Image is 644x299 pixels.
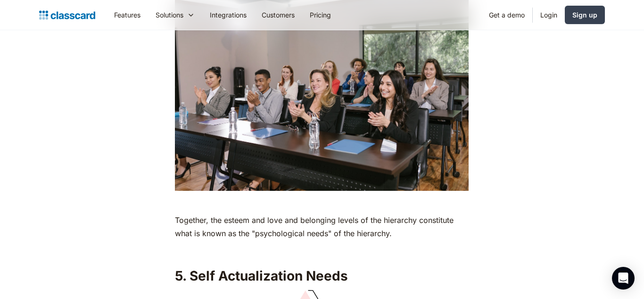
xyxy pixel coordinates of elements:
a: Sign up [565,6,605,24]
div: Solutions [156,10,183,20]
a: Features [107,4,148,26]
div: Sign up [572,10,597,20]
a: home [39,9,95,22]
h2: 5. Self Actualization Needs [175,267,469,284]
a: Customers [254,4,302,26]
a: Integrations [202,4,254,26]
div: Solutions [148,4,202,26]
a: Login [533,4,565,26]
a: Get a demo [481,4,532,26]
div: Open Intercom Messenger [612,267,635,290]
p: ‍ [175,196,469,209]
a: Pricing [302,4,339,26]
p: Together, the esteem and love and belonging levels of the hierarchy constitute what is known as t... [175,214,469,240]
